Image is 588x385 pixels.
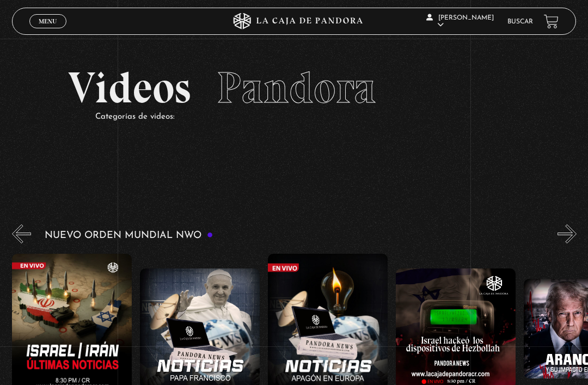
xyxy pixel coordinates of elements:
[39,18,57,25] span: Menu
[35,27,61,35] span: Cerrar
[68,66,519,109] h2: Videos
[217,62,376,114] span: Pandora
[558,224,577,243] button: Next
[95,109,519,124] p: Categorías de videos:
[507,19,533,25] a: Buscar
[45,230,213,241] h3: Nuevo Orden Mundial NWO
[544,14,559,29] a: View your shopping cart
[12,224,31,243] button: Previous
[426,15,494,28] span: [PERSON_NAME]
